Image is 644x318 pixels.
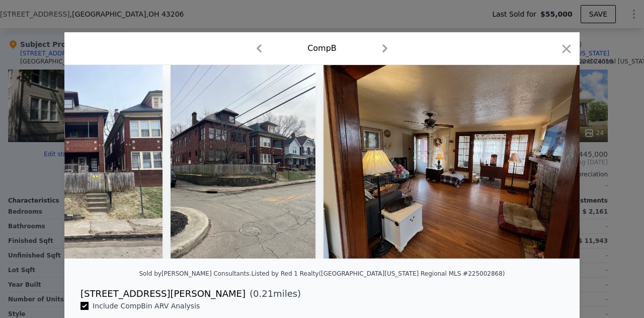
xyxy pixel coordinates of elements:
img: Property Img [171,65,315,259]
span: 0.21 [253,288,273,299]
img: Property Img [18,65,163,259]
span: Include Comp B in ARV Analysis [89,302,204,310]
div: [STREET_ADDRESS][PERSON_NAME] [80,287,246,301]
span: ( miles) [246,287,301,301]
div: Listed by Red 1 Realty ([GEOGRAPHIC_DATA][US_STATE] Regional MLS #225002868) [251,270,505,277]
img: Property Img [324,65,581,259]
div: Comp B [307,42,337,54]
div: Sold by [PERSON_NAME] Consultants . [139,270,251,277]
